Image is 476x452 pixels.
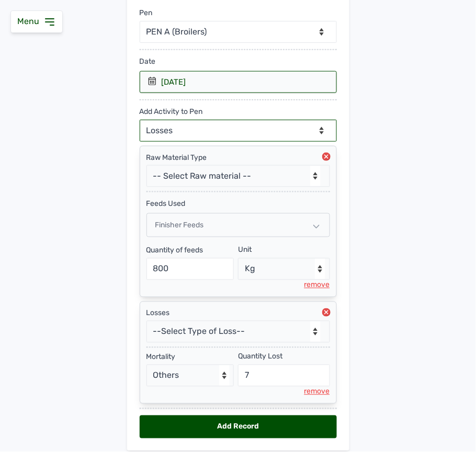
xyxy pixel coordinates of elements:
div: remove [304,280,330,291]
div: Quantity of feeds [146,246,234,256]
div: Mortality [146,352,234,363]
div: Date [140,50,337,71]
div: Losses [146,308,330,319]
a: Menu [17,16,56,26]
div: Quantity Lost [238,352,282,362]
div: Add Activity to Pen [140,100,203,117]
div: Unit [238,245,252,256]
div: feeds Used [146,192,330,209]
div: Add Record [140,415,337,438]
div: remove [304,387,330,397]
div: Raw Material Type [146,153,330,163]
div: [DATE] [162,77,186,87]
span: Menu [17,16,43,26]
span: Finisher Feeds [155,221,204,229]
div: Pen [140,8,153,18]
